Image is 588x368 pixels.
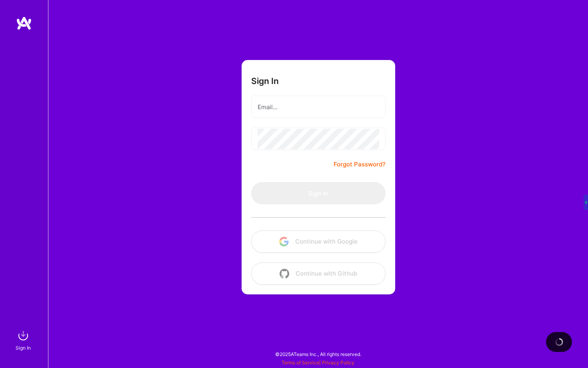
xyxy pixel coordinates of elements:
[251,230,386,253] button: Continue with Google
[258,97,379,117] input: Email...
[251,76,279,86] h3: Sign In
[251,262,386,285] button: Continue with Github
[280,269,289,278] img: icon
[15,328,31,344] img: sign in
[279,237,289,246] img: icon
[16,16,32,30] img: logo
[251,182,386,204] button: Sign In
[48,344,588,364] div: © 2025 ATeams Inc., All rights reserved.
[322,360,354,366] a: Privacy Policy
[16,344,31,352] div: Sign In
[555,338,563,346] img: loading
[282,360,354,366] span: |
[17,328,31,352] a: sign inSign In
[334,160,386,169] a: Forgot Password?
[282,360,319,366] a: Terms of Service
